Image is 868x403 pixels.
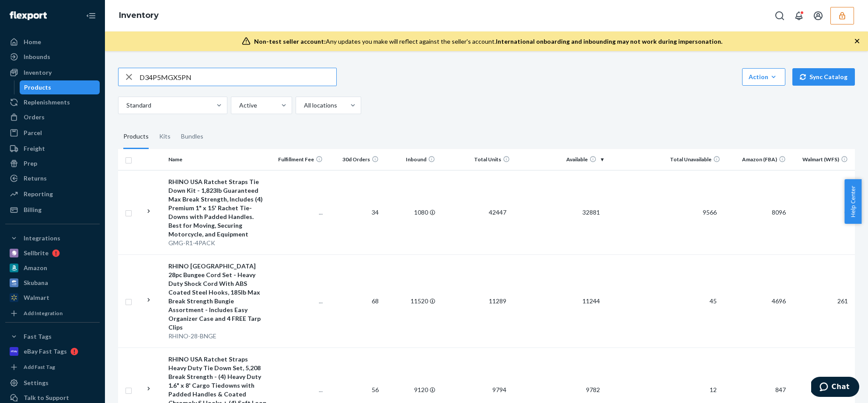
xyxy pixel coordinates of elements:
iframe: Opens a widget where you can chat to one of our agents [811,377,859,399]
div: Products [123,125,149,149]
div: Kits [159,125,171,149]
div: Sellbrite [24,249,49,257]
div: Reporting [24,190,53,198]
div: Freight [24,144,45,153]
div: Walmart [24,293,49,302]
td: 4696 [724,254,789,347]
span: International onboarding and inbounding may not work during impersonation. [496,38,722,45]
div: Any updates you make will reflect against the seller's account. [254,37,722,46]
th: Total Unavailable [607,149,724,170]
div: Integrations [24,234,60,243]
span: 11289 [485,297,510,305]
button: Action [742,68,785,86]
span: 11244 [579,297,603,305]
a: Returns [5,171,100,185]
div: Parcel [24,129,42,137]
td: 8096 [724,170,789,254]
p: ... [274,386,323,394]
div: Settings [24,379,49,387]
a: Inventory [119,10,159,20]
button: Open notifications [790,7,808,24]
div: Bundles [181,125,203,149]
div: Add Integration [24,309,63,317]
input: Standard [125,101,126,110]
div: Prep [24,159,37,168]
a: Settings [5,376,100,390]
div: Add Fast Tag [24,363,55,371]
div: Home [24,38,41,46]
div: Orders [24,113,45,122]
ol: breadcrumbs [112,3,166,28]
a: Walmart [5,291,100,305]
td: 1080 [382,170,438,254]
a: Freight [5,142,100,156]
input: All locations [303,101,304,110]
div: Action [749,73,779,81]
div: Skubana [24,278,48,287]
p: ... [274,208,323,217]
a: Products [20,80,100,94]
a: Amazon [5,261,100,275]
span: 9794 [489,386,510,393]
span: 32881 [579,208,603,216]
div: Inbounds [24,52,50,61]
input: Search inventory by name or sku [139,68,336,86]
th: 30d Orders [326,149,382,170]
a: Add Integration [5,308,100,319]
a: Skubana [5,276,100,290]
td: 34 [326,170,382,254]
div: eBay Fast Tags [24,347,67,356]
a: eBay Fast Tags [5,344,100,358]
td: 261 [789,254,855,347]
th: Inbound [382,149,438,170]
p: ... [274,297,323,306]
a: Inbounds [5,50,100,64]
div: Fast Tags [24,332,52,341]
div: Returns [24,174,47,183]
a: Parcel [5,126,100,140]
span: Non-test seller account: [254,38,326,45]
td: 11520 [382,254,438,347]
a: Prep [5,156,100,170]
th: Walmart (WFS) [789,149,855,170]
a: Orders [5,110,100,124]
img: Flexport logo [10,11,47,20]
div: Replenishments [24,98,70,107]
div: RHINO-28-BNGE [168,332,267,340]
button: Open account menu [809,7,827,24]
a: Add Fast Tag [5,362,100,372]
button: Open Search Box [771,7,788,24]
td: 68 [326,254,382,347]
button: Integrations [5,231,100,245]
button: Close Navigation [82,7,100,24]
a: Sellbrite [5,246,100,260]
th: Name [165,149,270,170]
span: 12 [706,386,720,393]
div: Inventory [24,68,52,77]
a: Billing [5,203,100,217]
div: Billing [24,205,42,214]
a: Reporting [5,187,100,201]
input: Active [238,101,239,110]
span: 45 [706,297,720,305]
button: Sync Catalog [792,68,855,86]
div: Products [24,83,51,92]
a: Home [5,35,100,49]
button: Fast Tags [5,330,100,344]
div: Amazon [24,264,47,272]
div: RHINO USA Ratchet Straps Tie Down Kit - 1,823lb Guaranteed Max Break Strength, Includes (4) Premi... [168,177,267,239]
th: Fulfillment Fee [270,149,326,170]
a: Inventory [5,66,100,80]
td: 0 [789,170,855,254]
span: 9782 [582,386,603,393]
span: 42447 [485,208,510,216]
span: 9566 [699,208,720,216]
div: GMG-R1-4PACK [168,239,267,247]
div: Talk to Support [24,393,69,402]
button: Help Center [844,179,861,224]
div: RHINO [GEOGRAPHIC_DATA] 28pc Bungee Cord Set - Heavy Duty Shock Cord With ABS Coated Steel Hooks,... [168,262,267,332]
th: Total Units [439,149,513,170]
th: Available [513,149,607,170]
